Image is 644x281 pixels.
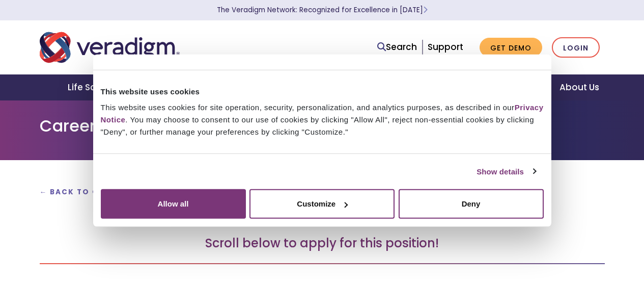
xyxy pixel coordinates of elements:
[40,207,605,224] h2: Together, let's transform health insightfully
[101,103,544,124] a: Privacy Notice
[40,187,168,197] a: ← Back to Open Positions
[101,189,246,219] button: Allow all
[40,116,605,136] h1: Careers
[477,165,536,177] a: Show details
[377,40,417,54] a: Search
[423,5,428,15] span: Learn More
[40,236,605,251] h3: Scroll below to apply for this position!
[399,189,544,219] button: Deny
[40,31,180,64] img: Veradigm logo
[217,5,428,15] a: The Veradigm Network: Recognized for Excellence in [DATE]Learn More
[547,74,611,100] a: About Us
[101,85,544,97] div: This website uses cookies
[55,74,140,100] a: Life Sciences
[101,101,544,138] div: This website uses cookies for site operation, security, personalization, and analytics purposes, ...
[428,41,463,53] a: Support
[552,37,600,58] a: Login
[249,189,395,219] button: Customize
[480,38,542,58] a: Get Demo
